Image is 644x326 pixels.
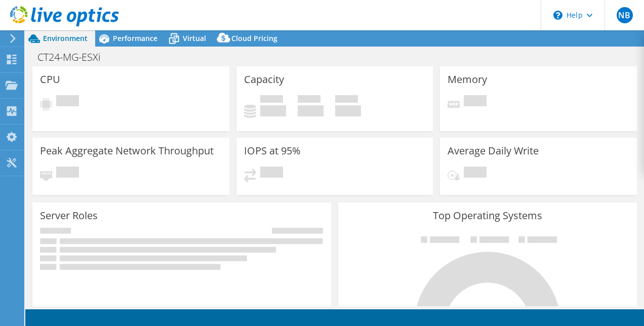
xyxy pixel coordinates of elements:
span: Used [260,95,283,105]
span: NB [617,7,633,23]
h3: Peak Aggregate Network Throughput [40,145,214,156]
span: Free [298,95,320,105]
h3: Server Roles [40,210,98,221]
span: Performance [113,33,157,43]
span: Environment [43,33,88,43]
h3: Average Daily Write [448,145,539,156]
span: Virtual [183,33,206,43]
span: Cloud Pricing [231,33,277,43]
span: Total [335,95,358,105]
h4: 0 GiB [298,105,324,116]
h3: Top Operating Systems [346,210,629,221]
svg: \n [553,11,562,20]
span: Pending [56,167,79,180]
h1: CT24-MG-ESXi [33,52,116,63]
span: Pending [260,167,283,180]
h4: 0 GiB [335,105,361,116]
h3: CPU [40,74,60,85]
span: Pending [464,167,487,180]
span: Pending [464,95,487,109]
h3: IOPS at 95% [244,145,301,156]
h3: Capacity [244,74,284,85]
span: Pending [56,95,79,109]
h3: Memory [448,74,487,85]
h4: 0 GiB [260,105,286,116]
